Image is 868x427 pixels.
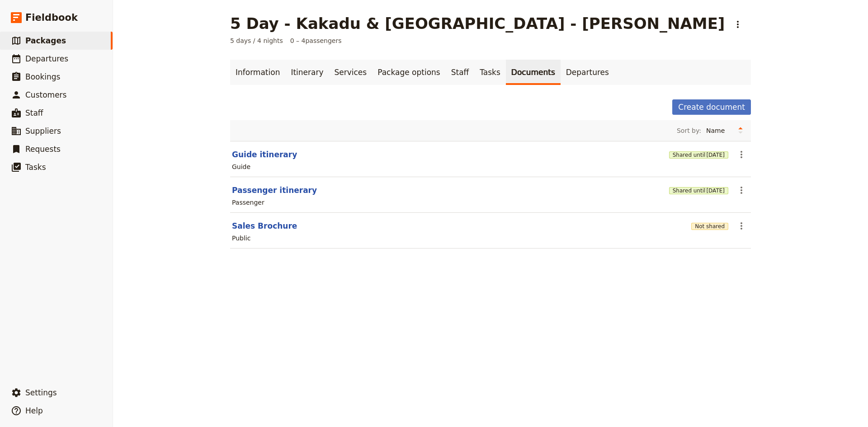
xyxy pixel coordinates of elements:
span: Customers [25,90,66,99]
button: Actions [730,17,745,32]
a: Departures [561,60,614,85]
a: Package options [372,60,445,85]
span: Settings [25,388,57,397]
span: 0 – 4 passengers [290,36,342,45]
div: Public [232,234,250,243]
span: [DATE] [706,187,725,194]
span: Bookings [25,72,60,81]
button: Passenger itinerary [232,185,317,196]
button: Sales Brochure [232,221,297,231]
div: Passenger [232,198,264,207]
button: Actions [734,218,749,234]
span: Sort by: [677,126,701,135]
a: Staff [446,60,475,85]
span: Departures [25,54,68,63]
button: Actions [734,147,749,162]
button: Shared until[DATE] [669,151,728,159]
button: Not shared [691,223,728,230]
span: Requests [25,145,61,154]
a: Information [230,60,285,85]
a: Documents [506,60,561,85]
span: [DATE] [706,151,725,159]
button: Actions [734,183,749,198]
span: Help [25,406,43,415]
button: Create document [672,99,751,115]
span: Fieldbook [25,11,78,24]
select: Sort by: [702,124,734,137]
span: Packages [25,36,66,45]
a: Services [329,60,373,85]
span: 5 days / 4 nights [230,36,283,45]
span: Staff [25,108,43,117]
button: Shared until[DATE] [669,187,728,194]
div: Guide [232,162,250,171]
h1: 5 Day - Kakadu & [GEOGRAPHIC_DATA] - [PERSON_NAME] [230,14,725,33]
a: Tasks [474,60,506,85]
span: Suppliers [25,127,61,136]
button: Change sort direction [734,124,747,137]
span: Tasks [25,163,46,172]
button: Guide itinerary [232,149,297,160]
a: Itinerary [285,60,329,85]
